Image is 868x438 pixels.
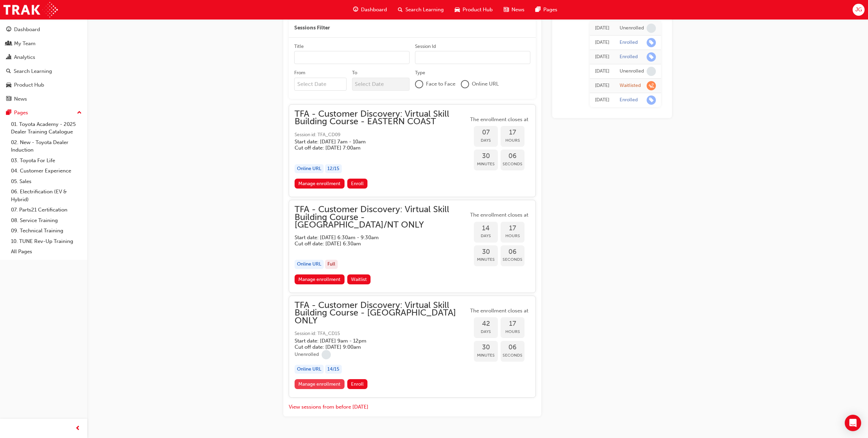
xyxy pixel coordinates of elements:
a: My Team [3,37,85,50]
span: Hours [501,232,524,240]
a: guage-iconDashboard [348,3,392,17]
div: Online URL [295,260,324,269]
button: TFA - Customer Discovery: Virtual Skill Building Course - [GEOGRAPHIC_DATA]/NT ONLYStart date: [D... [295,206,530,287]
span: up-icon [77,108,82,117]
a: 06. Electrification (EV & Hybrid) [8,186,85,205]
a: 02. New - Toyota Dealer Induction [8,137,85,155]
div: Search Learning [14,67,52,75]
div: Pages [14,109,28,117]
span: JG [855,6,862,14]
span: Days [474,137,498,144]
div: Online URL [295,365,324,374]
span: Session id: TFA_CD15 [295,330,468,338]
div: Thu Jul 10 2025 15:12:57 GMT+0800 (Australian Western Standard Time) [595,96,609,104]
span: The enrollment closes at [468,307,530,315]
button: TFA - Customer Discovery: Virtual Skill Building Course - [GEOGRAPHIC_DATA] ONLYSession id: TFA_C... [295,301,530,392]
span: TFA - Customer Discovery: Virtual Skill Building Course - [GEOGRAPHIC_DATA] ONLY [295,301,468,325]
span: pages-icon [535,5,541,14]
span: Session id: TFA_CD09 [295,131,468,139]
a: Trak [3,2,58,17]
span: TFA - Customer Discovery: Virtual Skill Building Course - EASTERN COAST [295,110,468,126]
span: learningRecordVerb_NONE-icon [322,350,331,359]
span: Enroll [351,381,364,387]
span: car-icon [455,5,460,14]
input: Title [294,51,410,64]
span: learningRecordVerb_NONE-icon [647,24,656,33]
div: 14 / 15 [325,365,342,374]
div: Waitlisted [620,82,641,89]
a: Manage enrollment [295,179,345,189]
span: learningRecordVerb_ENROLL-icon [647,38,656,47]
span: learningRecordVerb_NONE-icon [647,67,656,76]
span: Dashboard [361,6,387,14]
div: Unenrolled [620,25,644,31]
span: Minutes [474,160,498,168]
div: Open Intercom Messenger [845,415,861,431]
span: learningRecordVerb_WAITLIST-icon [647,81,656,90]
span: learningRecordVerb_ENROLL-icon [647,52,656,62]
a: 04. Customer Experience [8,166,85,176]
span: news-icon [504,5,509,14]
span: Days [474,232,498,240]
h5: Start date: [DATE] 7am - 10am [295,139,457,145]
button: Enroll [347,379,368,389]
div: Unenrolled [620,68,644,75]
span: chart-icon [6,54,11,61]
input: To [352,78,410,91]
div: Wed Aug 20 2025 14:17:54 GMT+0800 (Australian Western Standard Time) [595,67,609,75]
span: News [511,6,524,14]
span: guage-icon [353,5,358,14]
span: learningRecordVerb_ENROLL-icon [647,95,656,105]
span: 06 [501,248,524,256]
span: guage-icon [6,27,11,33]
div: Enrolled [620,39,638,46]
div: Wed Oct 01 2025 15:29:46 GMT+0800 (Australian Western Standard Time) [595,24,609,32]
span: TFA - Customer Discovery: Virtual Skill Building Course - [GEOGRAPHIC_DATA]/NT ONLY [295,206,468,229]
a: car-iconProduct Hub [449,3,498,17]
span: people-icon [6,41,11,47]
div: To [352,69,357,76]
span: Sessions Filter [294,24,330,32]
div: Online URL [295,164,324,173]
span: 30 [474,344,498,351]
a: News [3,93,85,105]
div: Unenrolled [295,351,319,358]
button: Waitlist [347,274,371,284]
span: 42 [474,320,498,328]
a: 07. Parts21 Certification [8,205,85,215]
span: 07 [474,129,498,137]
a: Analytics [3,51,85,64]
button: JG [853,4,865,16]
span: Seconds [501,256,524,263]
span: news-icon [6,96,11,102]
div: Type [415,69,425,76]
span: Pages [543,6,557,14]
span: 30 [474,152,498,160]
div: Dashboard [14,26,40,34]
span: 06 [501,152,524,160]
button: DashboardMy TeamAnalyticsSearch LearningProduct HubNews [3,22,85,106]
span: Minutes [474,256,498,263]
span: Product Hub [463,6,493,14]
div: Wed Jul 16 2025 12:42:47 GMT+0800 (Australian Western Standard Time) [595,82,609,90]
div: From [294,69,305,76]
span: Online URL [472,80,499,88]
span: 17 [501,320,524,328]
a: pages-iconPages [530,3,563,17]
a: search-iconSearch Learning [392,3,449,17]
span: Search Learning [405,6,444,14]
a: 01. Toyota Academy - 2025 Dealer Training Catalogue [8,119,85,137]
span: Face to Face [426,80,455,88]
span: Seconds [501,160,524,168]
a: news-iconNews [498,3,530,17]
input: Session Id [415,51,530,64]
div: Analytics [14,53,35,61]
div: Enrolled [620,97,638,103]
a: 10. TUNE Rev-Up Training [8,236,85,247]
a: 08. Service Training [8,215,85,226]
span: The enrollment closes at [468,211,530,219]
a: Product Hub [3,79,85,91]
span: 06 [501,344,524,351]
span: Days [474,328,498,336]
div: 12 / 15 [325,164,342,173]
